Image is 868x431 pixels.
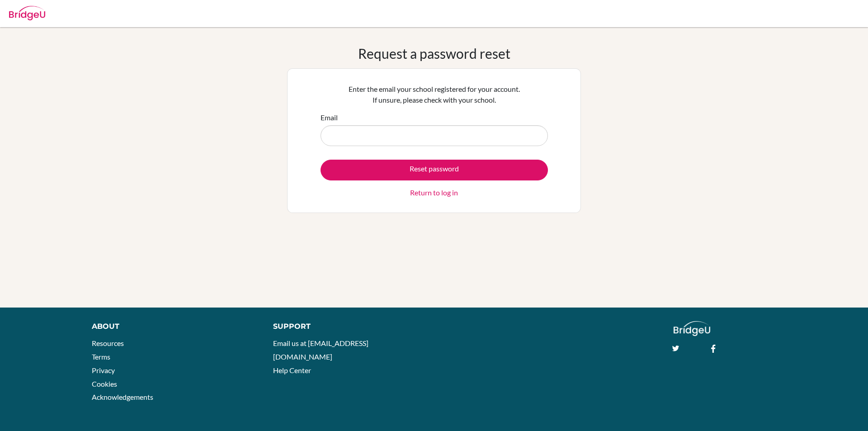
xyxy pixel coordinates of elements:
[410,187,458,198] a: Return to log in
[321,84,548,105] p: Enter the email your school registered for your account. If unsure, please check with your school.
[273,321,424,332] div: Support
[358,45,510,62] h1: Request a password reset
[9,6,45,20] img: Bridge-U
[92,379,117,388] a: Cookies
[321,112,338,123] label: Email
[92,393,153,401] a: Acknowledgements
[92,366,115,374] a: Privacy
[321,160,548,180] button: Reset password
[92,321,253,332] div: About
[273,339,368,361] a: Email us at [EMAIL_ADDRESS][DOMAIN_NAME]
[273,366,311,374] a: Help Center
[92,339,124,347] a: Resources
[92,352,110,361] a: Terms
[674,321,710,336] img: logo_white@2x-f4f0deed5e89b7ecb1c2cc34c3e3d731f90f0f143d5ea2071677605dd97b5244.png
